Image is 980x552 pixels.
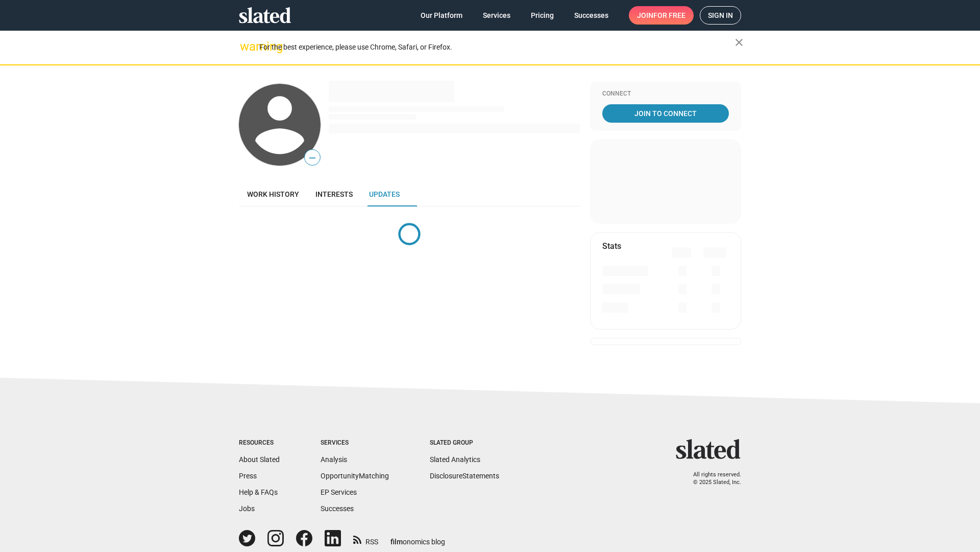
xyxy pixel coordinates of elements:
mat-icon: warning [240,40,252,53]
a: filmonomics blog [390,529,445,547]
span: Our Platform [421,6,462,25]
a: Work history [239,182,307,206]
span: Join [637,6,685,25]
div: Connect [602,90,729,98]
a: Updates [361,182,408,206]
span: film [390,538,403,546]
span: Services [483,6,510,25]
a: Press [239,472,257,480]
a: Our Platform [412,6,471,25]
a: Help & FAQs [239,488,278,496]
span: Successes [574,6,608,25]
a: About Slated [239,455,280,464]
mat-icon: close [733,36,745,49]
span: Interests [315,190,353,198]
a: Join To Connect [602,104,729,123]
a: Successes [566,6,617,25]
span: Pricing [531,6,554,25]
a: Interests [307,182,361,206]
a: Pricing [523,6,562,25]
a: Successes [321,504,354,513]
span: Work history [247,190,299,198]
a: Slated Analytics [430,455,480,464]
mat-card-title: Stats [602,241,621,251]
a: Analysis [321,455,347,464]
p: All rights reserved. © 2025 Slated, Inc. [682,471,741,486]
div: For the best experience, please use Chrome, Safari, or Firefox. [259,40,735,54]
a: Sign in [700,6,741,25]
span: Sign in [708,7,733,24]
span: Join To Connect [604,104,727,123]
a: Jobs [239,504,255,513]
span: for free [653,6,685,25]
div: Slated Group [430,439,499,447]
a: OpportunityMatching [321,472,389,480]
a: EP Services [321,488,357,496]
div: Resources [239,439,280,447]
a: DisclosureStatements [430,472,499,480]
a: Services [475,6,519,25]
div: Services [321,439,389,447]
a: RSS [353,531,378,547]
span: — [305,151,320,165]
span: Updates [369,190,400,198]
a: Joinfor free [629,6,694,25]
